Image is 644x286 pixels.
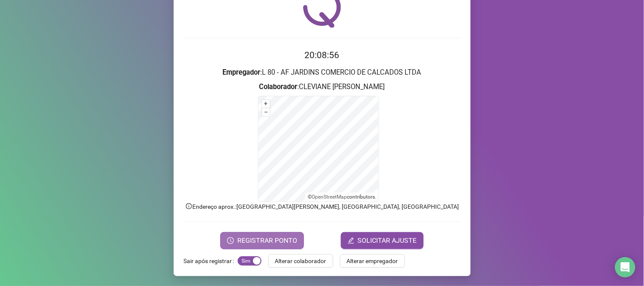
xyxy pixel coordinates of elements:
[268,254,333,268] button: Alterar colaborador
[347,256,398,266] span: Alterar empregador
[185,202,193,210] span: info-circle
[305,50,340,60] time: 20:08:56
[348,237,354,244] span: edit
[184,202,461,211] p: Endereço aprox. : [GEOGRAPHIC_DATA][PERSON_NAME], [GEOGRAPHIC_DATA], [GEOGRAPHIC_DATA]
[341,232,424,249] button: editSOLICITAR AJUSTE
[615,257,636,278] div: Open Intercom Messenger
[184,81,461,93] h3: : CLEVIANE [PERSON_NAME]
[308,194,376,200] li: © contributors.
[184,67,461,78] h3: : L 80 - AF JARDINS COMERCIO DE CALCADOS LTDA
[237,236,297,246] span: REGISTRAR PONTO
[340,254,405,268] button: Alterar empregador
[262,108,270,116] button: –
[358,236,417,246] span: SOLICITAR AJUSTE
[220,232,304,249] button: REGISTRAR PONTO
[259,83,298,91] strong: Colaborador
[227,237,234,244] span: clock-circle
[184,254,238,268] label: Sair após registrar
[312,194,347,200] a: OpenStreetMap
[275,256,326,266] span: Alterar colaborador
[223,68,261,76] strong: Empregador
[262,100,270,108] button: +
